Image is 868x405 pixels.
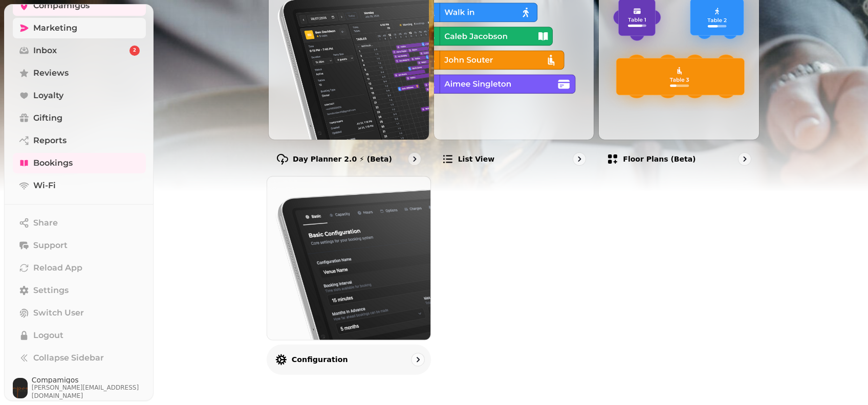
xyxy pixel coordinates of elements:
[32,376,146,384] span: Compamigos
[13,213,146,233] button: Share
[33,157,73,169] span: Bookings
[33,134,67,147] span: Reports
[133,47,136,54] span: 2
[33,329,63,342] span: Logout
[623,154,696,164] p: Floor Plans (beta)
[13,63,146,83] a: Reviews
[13,303,146,323] button: Switch User
[458,154,494,164] p: List view
[13,235,146,256] button: Support
[33,22,77,34] span: Marketing
[13,348,146,368] button: Collapse Sidebar
[13,378,28,398] img: User avatar
[267,176,431,374] a: ConfigurationConfiguration
[409,154,420,164] svg: go to
[32,384,146,400] span: [PERSON_NAME][EMAIL_ADDRESS][DOMAIN_NAME]
[33,67,69,79] span: Reviews
[13,280,146,301] a: Settings
[33,89,63,102] span: Loyalty
[33,179,56,192] span: Wi-Fi
[33,217,58,229] span: Share
[33,239,68,252] span: Support
[259,168,439,348] img: Configuration
[292,354,348,364] p: Configuration
[33,112,62,124] span: Gifting
[13,376,146,400] button: User avatarCompamigos[PERSON_NAME][EMAIL_ADDRESS][DOMAIN_NAME]
[33,44,57,57] span: Inbox
[13,175,146,196] a: Wi-Fi
[13,258,146,278] button: Reload App
[33,307,84,319] span: Switch User
[293,154,392,164] p: Day Planner 2.0 ⚡ (Beta)
[740,154,750,164] svg: go to
[13,153,146,173] a: Bookings
[33,284,69,297] span: Settings
[13,108,146,128] a: Gifting
[13,325,146,346] button: Logout
[13,85,146,106] a: Loyalty
[13,130,146,151] a: Reports
[33,262,82,274] span: Reload App
[574,154,584,164] svg: go to
[13,18,146,38] a: Marketing
[413,354,423,364] svg: go to
[33,352,104,364] span: Collapse Sidebar
[13,40,146,61] a: Inbox2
